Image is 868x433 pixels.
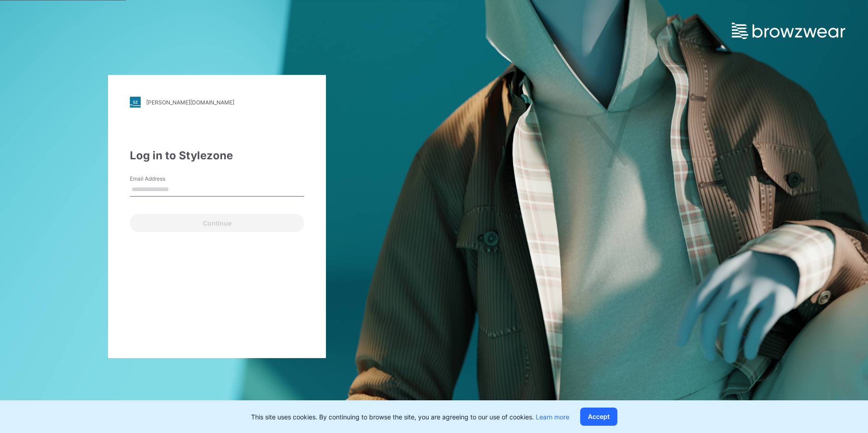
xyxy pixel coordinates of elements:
div: [PERSON_NAME][DOMAIN_NAME] [146,99,234,106]
p: This site uses cookies. By continuing to browse the site, you are agreeing to our use of cookies. [251,412,569,422]
a: [PERSON_NAME][DOMAIN_NAME] [130,97,304,108]
button: Accept [580,408,617,426]
label: Email Address [130,175,193,183]
a: Learn more [536,413,569,421]
img: browzwear-logo.e42bd6dac1945053ebaf764b6aa21510.svg [732,23,845,39]
div: Log in to Stylezone [130,148,304,164]
img: stylezone-logo.562084cfcfab977791bfbf7441f1a819.svg [130,97,141,108]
